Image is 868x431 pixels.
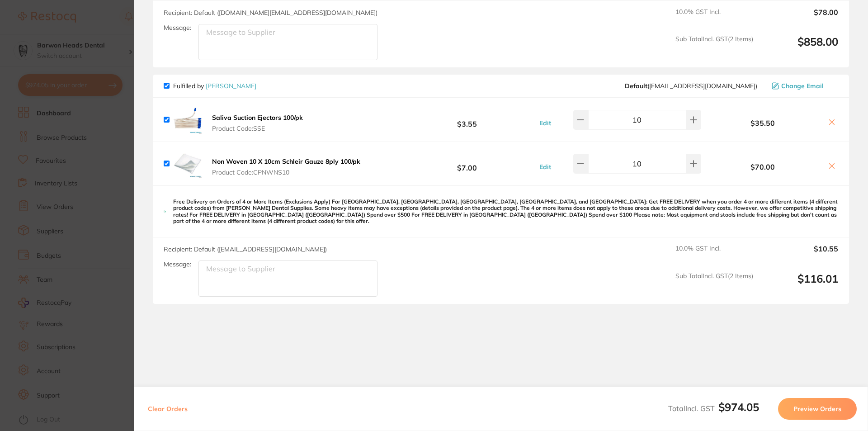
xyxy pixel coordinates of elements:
[173,199,838,225] p: Free Delivery on Orders of 4 or More Items (Exclusions Apply) For [GEOGRAPHIC_DATA], [GEOGRAPHIC_...
[400,111,534,128] b: $3.55
[625,82,757,90] span: save@adamdental.com.au
[173,149,202,178] img: OTduYTZqMA
[537,163,554,171] button: Edit
[778,398,857,420] button: Preview Orders
[668,404,759,413] span: Total Incl. GST
[760,245,838,265] output: $10.55
[675,35,753,60] span: Sub Total Incl. GST ( 2 Items)
[781,82,824,90] span: Change Email
[164,24,191,32] label: Message:
[718,400,759,414] b: $974.05
[675,272,753,297] span: Sub Total Incl. GST ( 2 Items)
[769,82,838,90] button: Change Email
[173,105,202,134] img: djVlMGRzcQ
[760,272,838,297] output: $116.01
[400,155,534,172] b: $7.00
[537,119,554,127] button: Edit
[212,157,360,166] b: Non Woven 10 X 10cm Schleir Gauze 8ply 100/pk
[145,398,190,420] button: Clear Orders
[703,119,822,127] b: $35.50
[760,8,838,28] output: $78.00
[164,260,191,268] label: Message:
[209,157,363,176] button: Non Woven 10 X 10cm Schleir Gauze 8ply 100/pk Product Code:CPNWNS10
[212,169,360,176] span: Product Code: CPNWNS10
[703,163,822,171] b: $70.00
[212,114,303,122] b: Saliva Suction Ejectors 100/pk
[212,125,303,132] span: Product Code: SSE
[164,9,377,17] span: Recipient: Default ( [DOMAIN_NAME][EMAIL_ADDRESS][DOMAIN_NAME] )
[675,8,753,28] span: 10.0 % GST Incl.
[164,245,327,253] span: Recipient: Default ( [EMAIL_ADDRESS][DOMAIN_NAME] )
[625,82,647,90] b: Default
[675,245,753,265] span: 10.0 % GST Incl.
[760,35,838,60] output: $858.00
[206,82,256,90] a: [PERSON_NAME]
[209,114,306,133] button: Saliva Suction Ejectors 100/pk Product Code:SSE
[173,82,256,90] p: Fulfilled by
